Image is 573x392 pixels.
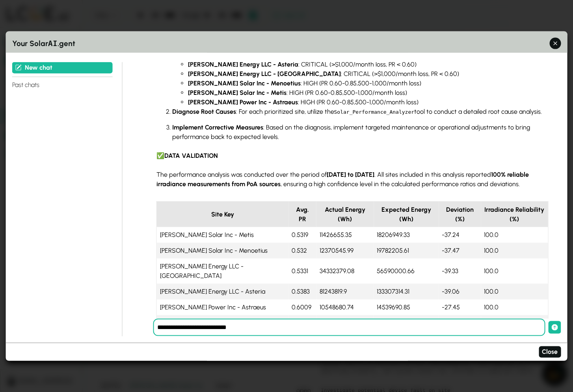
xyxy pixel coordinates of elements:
strong: DATA VALIDATION [164,152,218,159]
td: 100.0 [481,258,548,283]
td: 198450138.96 [316,315,374,331]
td: 274922893.06 [374,315,439,331]
td: [PERSON_NAME] Energy LLC - Asteria [156,283,288,299]
th: Site Key [156,202,288,227]
td: 0.5319 [288,227,316,242]
td: 18206949.33 [374,227,439,242]
strong: [PERSON_NAME] Power Inc - Astraeus [188,98,298,105]
td: 10548680.74 [316,299,374,315]
td: -37.24 [439,227,481,242]
td: -37.47 [439,242,481,258]
span: 500- [358,79,372,87]
td: 100.0 [481,283,548,299]
td: -39.06 [439,283,481,299]
strong: [DATE] to [DATE] [327,170,374,178]
td: 34332379.08 [316,258,374,283]
td: 0.5331 [288,258,316,283]
td: [PERSON_NAME] Solar Inc - Metis [156,227,288,242]
td: [PERSON_NAME] Energy LLC - [GEOGRAPHIC_DATA] [156,258,288,283]
button: New chat [12,62,113,73]
th: Expected Energy (Wh) [374,202,439,227]
strong: [PERSON_NAME] Solar Inc - Metis [188,89,286,96]
li: : HIGH (PR 0.60-0.85, 1,000/month loss) [188,78,549,88]
li: : HIGH (PR 0.60-0.85, 1,000/month loss) [188,88,549,97]
td: -39.33 [439,258,481,283]
td: 56590000.66 [374,258,439,283]
td: 100.0 [481,242,548,258]
td: 133307314.31 [374,283,439,299]
td: 81243819.9 [316,283,374,299]
td: [PERSON_NAME] Power Inc - Astraeus [156,299,288,315]
td: 12370545.99 [316,242,374,258]
th: Actual Energy (Wh) [316,202,374,227]
p: : For each prioritized site, utilize the tool to conduct a detailed root cause analysis. [172,107,549,116]
h3: Your Solar .gent [12,38,561,50]
li: : HIGH (PR 0.60-0.85, 1,000/month loss) [188,97,549,107]
p: ✅ [156,151,549,160]
td: -27.45 [439,299,481,315]
span: 500- [344,89,358,96]
span: AI [48,38,58,48]
li: : CRITICAL (>$1,000/month loss, PR < 0.60) [188,69,549,78]
p: The performance analysis was conducted over the period of . All sites included in this analysis r... [156,170,549,189]
td: 11426655.35 [316,227,374,242]
td: 19782205.61 [374,242,439,258]
strong: Implement Corrective Measures [172,123,263,131]
td: 0.602 [288,315,316,331]
strong: [PERSON_NAME] Solar Inc - Menoetius [188,79,301,87]
strong: [PERSON_NAME] Energy LLC - [GEOGRAPHIC_DATA] [188,70,341,77]
th: Avg. PR [288,202,316,227]
td: 0.6009 [288,299,316,315]
code: Solar_Performance_Analyzer [334,109,415,115]
p: : Based on the diagnosis, implement targeted maintenance or operational adjustments to bring perf... [172,122,549,141]
td: 100.0 [481,315,548,331]
button: Close [539,346,561,358]
strong: 100% reliable irradiance measurements from PoA sources [156,170,529,187]
td: -27.82 [439,315,481,331]
td: 0.532 [288,242,316,258]
strong: Diagnose Root Causes [172,107,236,115]
td: 14539690.85 [374,299,439,315]
td: [PERSON_NAME] Power Inc - Coeus [156,315,288,331]
span: 500- [355,98,369,105]
td: 0.5383 [288,283,316,299]
td: 100.0 [481,227,548,242]
strong: [PERSON_NAME] Energy LLC - Asteria [188,60,298,68]
li: : CRITICAL (>$1,000/month loss, PR < 0.60) [188,59,549,69]
th: Irradiance Reliability (%) [481,202,548,227]
td: 100.0 [481,299,548,315]
th: Deviation (%) [439,202,481,227]
h4: Past chats [12,76,113,89]
td: [PERSON_NAME] Solar Inc - Menoetius [156,242,288,258]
